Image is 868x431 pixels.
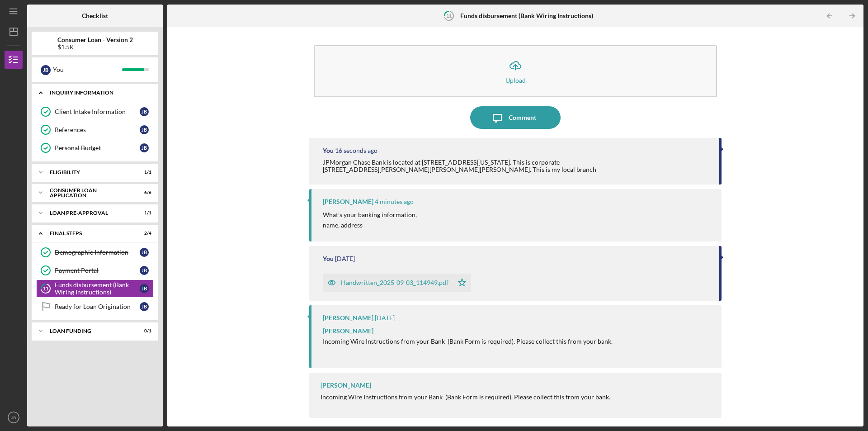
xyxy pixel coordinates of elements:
[335,147,377,154] time: 2025-09-04 18:52
[135,170,151,175] div: 1 / 1
[375,198,414,205] time: 2025-09-04 18:48
[82,12,108,19] b: Checklist
[55,126,140,133] div: References
[36,139,154,157] a: Personal BudgetJB
[55,281,140,296] div: Funds disbursement (Bank Wiring Instructions)
[321,393,610,401] div: Incoming Wire Instructions from your Bank (Bank Form is required). Please collect this from your ...
[50,170,129,175] div: Eligibility
[55,267,140,274] div: Payment Portal
[41,65,51,75] div: J B
[50,210,129,216] div: Loan Pre-Approval
[50,188,129,198] div: Consumer Loan Application
[36,298,154,316] a: Ready for Loan OriginationJB
[460,12,593,19] b: Funds disbursement (Bank Wiring Instructions)
[323,159,596,173] div: JPMorgan Chase Bank is located at [STREET_ADDRESS][US_STATE]. This is corporate [STREET_ADDRESS][...
[55,144,140,152] div: Personal Budget
[36,243,154,261] a: Demographic InformationJB
[36,103,154,121] a: Client Intake InformationJB
[140,284,149,293] div: J B
[140,125,149,134] div: J B
[323,327,373,335] span: [PERSON_NAME]
[323,314,373,322] div: [PERSON_NAME]
[135,328,151,334] div: 0 / 1
[335,255,355,262] time: 2025-09-03 16:50
[323,255,334,262] div: You
[50,90,147,95] div: Inquiry Information
[50,231,129,236] div: FINAL STEPS
[43,286,48,292] tspan: 11
[323,147,334,154] div: You
[135,190,151,195] div: 6 / 6
[57,36,133,43] b: Consumer Loan - Version 2
[509,106,536,129] div: Comment
[323,220,417,230] p: name, address
[36,261,154,279] a: Payment PortalJB
[53,62,122,77] div: You
[323,337,613,345] span: Incoming Wire Instructions from your Bank (Bank Form is required). Please collect this from your ...
[341,279,448,286] div: Handwritten_2025-09-03_114949.pdf
[446,13,451,19] tspan: 11
[140,248,149,257] div: J B
[135,210,151,216] div: 1 / 1
[11,415,16,420] text: JB
[321,382,371,389] div: [PERSON_NAME]
[55,303,140,310] div: Ready for Loan Origination
[135,231,151,236] div: 2 / 4
[323,210,417,220] p: What's your banking information,
[375,314,395,322] time: 2025-09-03 14:04
[5,408,23,426] button: JB
[57,43,133,51] div: $1.5K
[140,143,149,152] div: J B
[323,274,471,292] button: Handwritten_2025-09-03_114949.pdf
[140,107,149,116] div: J B
[55,249,140,256] div: Demographic Information
[55,108,140,115] div: Client Intake Information
[314,45,717,97] button: Upload
[36,279,154,298] a: 11Funds disbursement (Bank Wiring Instructions)JB
[50,328,129,334] div: Loan Funding
[36,121,154,139] a: ReferencesJB
[505,77,526,84] div: Upload
[140,302,149,311] div: J B
[323,198,373,205] div: [PERSON_NAME]
[140,266,149,275] div: J B
[470,106,561,129] button: Comment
